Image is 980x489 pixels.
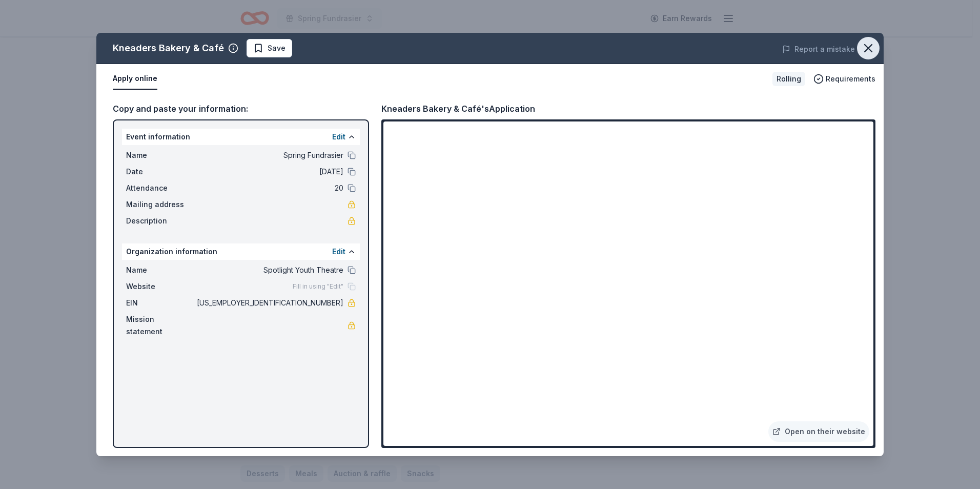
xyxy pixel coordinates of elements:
span: Fill in using "Edit" [293,282,343,291]
span: Name [126,264,195,276]
span: Website [126,280,195,293]
span: Date [126,166,195,178]
span: Attendance [126,182,195,194]
button: Edit [332,246,345,258]
span: Mission statement [126,313,195,338]
button: Edit [332,131,345,143]
button: Requirements [813,73,875,85]
span: [US_EMPLOYER_IDENTIFICATION_NUMBER] [195,297,343,309]
button: Save [247,39,292,57]
button: Report a mistake [782,43,855,55]
span: Save [268,42,285,54]
span: Name [126,149,195,161]
button: Apply online [113,68,157,90]
div: Kneaders Bakery & Café [113,40,224,56]
div: Kneaders Bakery & Café's Application [381,102,535,115]
span: EIN [126,297,195,309]
span: [DATE] [195,166,343,178]
span: Spotlight Youth Theatre [195,264,343,276]
span: 20 [195,182,343,194]
div: Rolling [772,72,805,86]
div: Copy and paste your information: [113,102,369,115]
span: Mailing address [126,198,195,211]
a: Open on their website [768,421,869,442]
span: Requirements [826,73,875,85]
span: Spring Fundrasier [195,149,343,161]
span: Description [126,215,195,227]
div: Organization information [122,243,360,260]
div: Event information [122,129,360,145]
